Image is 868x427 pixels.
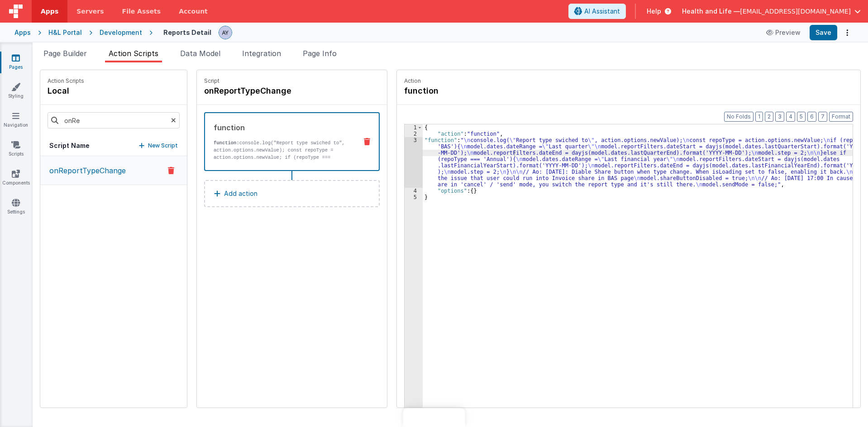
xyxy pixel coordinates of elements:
div: Apps [14,28,31,37]
button: 2 [765,112,773,122]
button: New Script [139,141,178,150]
p: Action Scripts [48,77,84,85]
div: 5 [405,194,423,200]
div: 4 [405,188,423,194]
span: Health and Life — [682,7,740,16]
span: Servers [76,7,104,16]
button: 7 [818,112,827,122]
button: Add action [204,180,380,207]
strong: function: [214,140,239,146]
iframe: Marker.io feedback button [403,408,465,427]
button: Save [810,25,837,40]
span: AI Assistant [584,7,620,16]
button: 4 [786,112,795,122]
h5: Script Name [49,141,90,150]
button: No Folds [724,112,754,122]
button: 1 [755,112,763,122]
div: 2 [405,131,423,137]
div: function [214,122,350,133]
p: Add action [224,188,258,199]
p: Script [204,77,380,85]
button: onReportTypeChange [40,156,187,185]
div: H&L Portal [48,28,82,37]
span: [EMAIL_ADDRESS][DOMAIN_NAME] [740,7,851,16]
input: null [48,112,180,128]
span: File Assets [122,7,161,16]
span: Page Builder [43,49,87,58]
div: Development [100,28,142,37]
p: onReportTypeChange [44,165,126,176]
span: Help [647,7,661,16]
button: Health and Life — [EMAIL_ADDRESS][DOMAIN_NAME] [682,7,861,16]
img: 14202422f6480247bff2986d20d04001 [219,26,232,39]
p: console.log("Report type swiched to", action.options.newValue); const repoType = action.options.n... [214,139,350,204]
p: Action [404,77,853,85]
span: Data Model [180,49,220,58]
span: Action Scripts [109,49,158,58]
span: Integration [242,49,281,58]
button: 3 [775,112,784,122]
button: Format [829,112,853,122]
button: AI Assistant [568,4,626,19]
h4: local [48,85,84,97]
h4: function [404,85,540,97]
h4: onReportTypeChange [204,85,340,97]
button: Options [841,26,854,39]
h4: Reports Detail [163,29,211,36]
div: 1 [405,124,423,131]
button: Preview [761,25,806,40]
span: Page Info [303,49,337,58]
div: 3 [405,137,423,188]
button: 6 [807,112,816,122]
p: New Script [148,141,178,150]
span: Apps [41,7,58,16]
button: 5 [797,112,806,122]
